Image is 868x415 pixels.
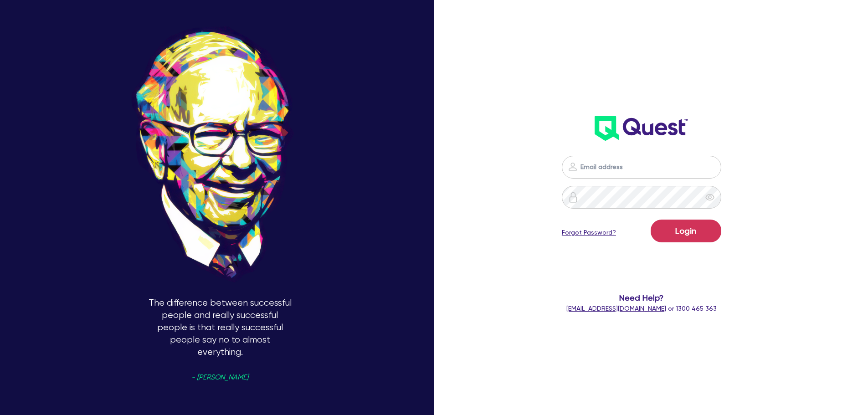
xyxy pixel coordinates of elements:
a: [EMAIL_ADDRESS][DOMAIN_NAME] [566,305,666,312]
span: Need Help? [525,292,758,304]
span: or 1300 465 363 [566,305,717,312]
a: Forgot Password? [562,228,616,237]
button: Login [651,220,721,242]
span: eye [705,193,714,202]
input: Email address [562,156,721,179]
img: wH2k97JdezQIQAAAABJRU5ErkJggg== [595,116,688,141]
img: icon-password [567,161,578,172]
img: icon-password [568,192,579,203]
span: - [PERSON_NAME] [191,374,248,381]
